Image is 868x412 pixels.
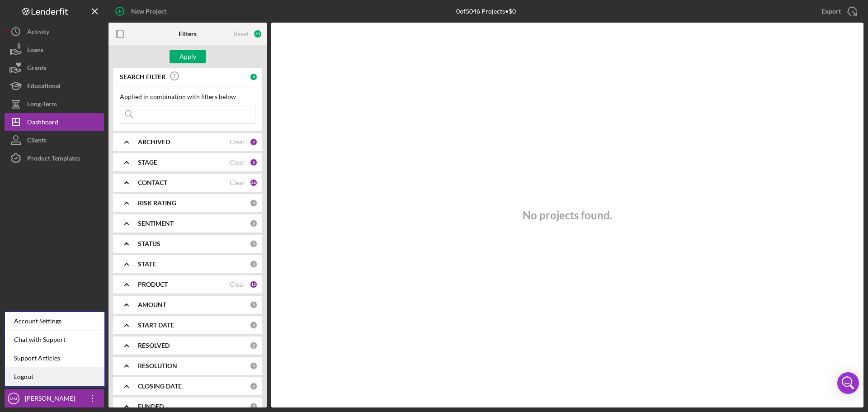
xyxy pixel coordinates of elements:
[138,342,170,349] b: RESOLVED
[138,362,177,369] b: RESOLUTION
[250,138,258,146] div: 2
[27,95,57,115] div: Long-Term
[23,389,81,410] div: [PERSON_NAME]
[120,93,255,100] div: Applied in combination with filters below
[253,29,262,38] div: 63
[138,199,176,207] b: RISK RATING
[5,41,104,59] button: Loans
[250,321,258,329] div: 0
[138,301,166,308] b: AMOUNT
[250,403,258,411] div: 0
[179,50,196,63] div: Apply
[138,240,160,247] b: STATUS
[27,131,47,152] div: Clients
[5,23,104,41] button: Activity
[138,260,156,268] b: STATE
[138,179,167,186] b: CONTACT
[837,372,859,394] div: Open Intercom Messenger
[27,41,43,61] div: Loans
[250,158,258,166] div: 5
[138,322,174,329] b: START DATE
[138,383,182,390] b: CLOSING DATE
[250,301,258,309] div: 0
[250,73,258,81] div: 0
[250,341,258,350] div: 0
[170,50,206,63] button: Apply
[120,73,165,81] b: SEARCH FILTER
[5,389,104,407] button: MM[PERSON_NAME]
[250,199,258,207] div: 0
[250,240,258,248] div: 0
[138,138,170,146] b: ARCHIVED
[10,396,17,401] text: MM
[250,179,258,187] div: 44
[5,77,104,95] button: Educational
[27,113,58,133] div: Dashboard
[250,219,258,227] div: 0
[230,281,245,288] div: Clear
[27,77,61,97] div: Educational
[5,331,104,349] div: Chat with Support
[5,368,104,386] a: Logout
[5,59,104,77] button: Grants
[27,59,46,79] div: Grants
[5,95,104,113] button: Long-Term
[5,149,104,167] button: Product Templates
[250,260,258,268] div: 0
[138,159,157,166] b: STAGE
[233,30,249,38] div: Reset
[27,149,80,170] div: Product Templates
[108,2,175,20] button: New Project
[5,113,104,131] button: Dashboard
[523,209,612,222] h3: No projects found.
[138,403,164,410] b: FUNDED
[131,2,166,20] div: New Project
[230,138,245,146] div: Clear
[138,281,168,288] b: PRODUCT
[812,2,863,20] button: Export
[250,280,258,289] div: 12
[5,131,104,149] button: Clients
[5,312,104,331] div: Account Settings
[27,23,49,43] div: Activity
[456,8,516,15] div: 0 of 5046 Projects • $0
[250,362,258,370] div: 0
[821,2,841,20] div: Export
[138,220,174,227] b: SENTIMENT
[250,382,258,390] div: 0
[179,30,197,38] b: Filters
[230,159,245,166] div: Clear
[5,349,104,368] a: Support Articles
[230,179,245,186] div: Clear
